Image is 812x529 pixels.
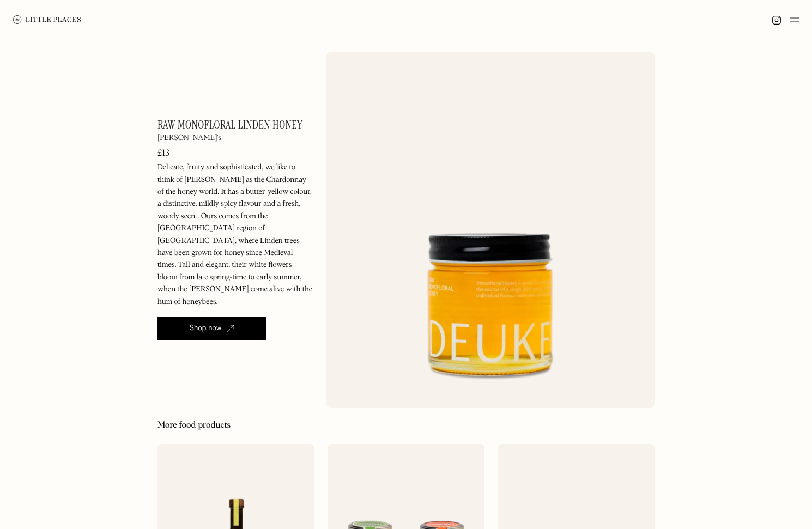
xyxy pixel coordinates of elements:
[157,149,169,158] div: £13
[227,325,234,332] img: Open in new tab
[190,323,222,334] div: Shop now
[179,421,196,431] h2: Food
[157,421,177,431] h2: More
[157,134,221,142] div: [PERSON_NAME]'s
[157,119,302,131] h1: Raw Monofloral Linden Honey
[157,317,266,340] a: Shop now
[198,421,231,431] h2: products
[157,161,313,308] p: Delicate, fruity and sophisticated, we like to think of [PERSON_NAME] as the Chardonnay of the ho...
